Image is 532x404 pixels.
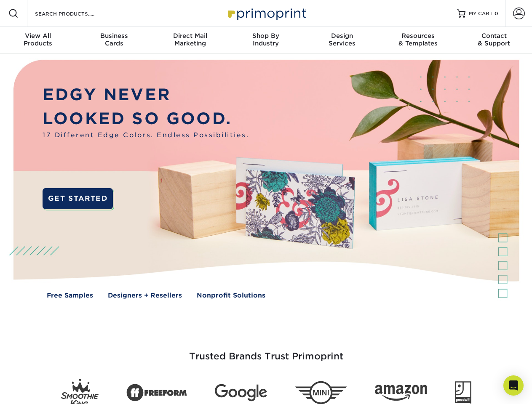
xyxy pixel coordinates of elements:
a: Shop ByIndustry [228,27,304,54]
span: Business [76,32,152,40]
img: Goodwill [455,381,471,404]
h3: Trusted Brands Trust Primoprint [20,331,513,372]
img: Primoprint [224,4,308,22]
div: Marketing [152,32,228,47]
span: Resources [380,32,456,40]
a: Resources& Templates [380,27,456,54]
div: Services [304,32,380,47]
span: Shop By [228,32,304,40]
a: GET STARTED [43,188,113,209]
span: 0 [495,11,498,16]
p: LOOKED SO GOOD. [43,107,249,131]
div: & Templates [380,32,456,47]
a: Contact& Support [456,27,532,54]
p: EDGY NEVER [43,83,249,107]
span: Direct Mail [152,32,228,40]
span: Contact [456,32,532,40]
img: Google [215,384,267,401]
div: Cards [76,32,152,47]
a: Nonprofit Solutions [197,291,265,300]
a: DesignServices [304,27,380,54]
input: SEARCH PRODUCTS..... [34,8,116,19]
a: Free Samples [47,291,93,300]
a: Direct MailMarketing [152,27,228,54]
a: BusinessCards [76,27,152,54]
img: Amazon [375,385,427,401]
iframe: Google Customer Reviews [2,378,72,401]
span: Design [304,32,380,40]
div: Industry [228,32,304,47]
span: MY CART [469,10,493,17]
span: 17 Different Edge Colors. Endless Possibilities. [43,130,249,140]
div: & Support [456,32,532,47]
a: Designers + Resellers [108,291,182,300]
div: Open Intercom Messenger [503,375,524,396]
